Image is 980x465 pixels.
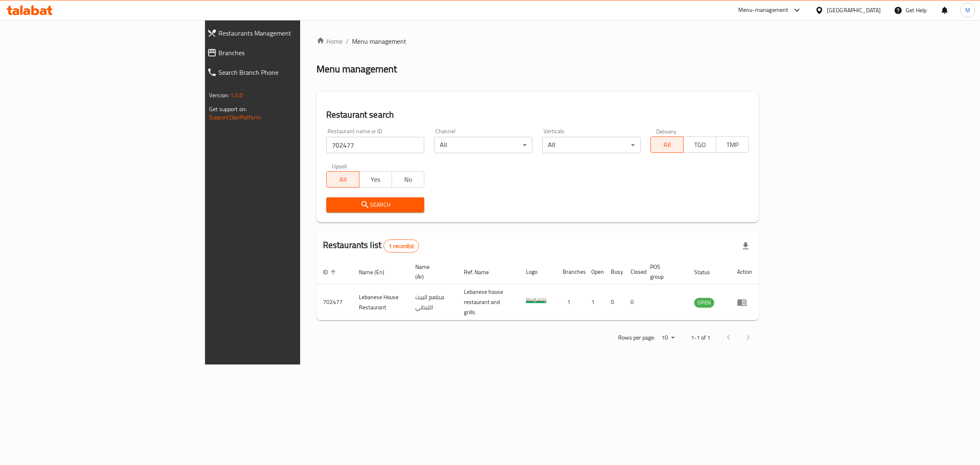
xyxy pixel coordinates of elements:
img: Lebanese House Restaurant [526,291,546,311]
button: Yes [359,171,392,188]
label: Delivery [656,128,677,134]
button: All [326,171,359,188]
th: Closed [624,259,644,284]
span: Branches [218,48,362,58]
td: Lebanese house restaurant and grills [457,284,519,320]
h2: Menu management [316,63,397,76]
a: Search Branch Phone [200,63,369,82]
a: Restaurants Management [200,23,369,43]
span: Get support on: [209,104,247,114]
button: All [650,136,684,153]
span: 1.0.0 [230,90,243,101]
button: TMP [716,136,749,153]
div: Total records count [383,239,419,253]
td: Lebanese House Restaurant [352,284,409,320]
span: ID [323,267,339,277]
span: All [654,139,680,151]
span: Name (En) [359,267,395,277]
span: M [965,6,970,15]
nav: breadcrumb [316,36,759,46]
span: All [330,174,356,186]
th: Logo [519,259,556,284]
div: All [434,137,532,153]
span: Search [333,200,418,210]
label: Upsell [332,163,347,169]
button: Search [326,197,425,212]
th: Branches [556,259,585,284]
div: [GEOGRAPHIC_DATA] [827,6,881,15]
span: No [395,174,421,186]
p: 1-1 of 1 [691,333,710,343]
span: OPEN [694,298,714,307]
span: Ref. Name [464,267,499,277]
button: No [392,171,425,188]
td: مطعم البيت اللبناني [409,284,457,320]
span: Search Branch Phone [218,67,362,77]
th: Busy [604,259,624,284]
div: OPEN [694,298,714,308]
span: Name (Ar) [415,262,448,282]
span: 1 record(s) [384,242,419,250]
td: 0 [624,284,644,320]
h2: Restaurant search [326,109,749,121]
td: 1 [585,284,604,320]
span: Yes [363,174,389,186]
span: Restaurants Management [218,28,362,38]
span: TMP [719,139,746,151]
p: Rows per page: [618,333,655,343]
span: TGO [687,139,713,151]
td: 0 [604,284,624,320]
td: 1 [556,284,585,320]
span: POS group [650,262,678,282]
div: All [542,137,641,153]
a: Support.OpsPlatform [209,112,261,123]
th: Action [731,259,759,284]
span: Version: [209,90,229,101]
div: Menu-management [738,5,788,15]
table: enhanced table [316,259,759,320]
span: Status [694,267,721,277]
div: Menu [737,297,752,307]
th: Open [585,259,604,284]
a: Branches [200,43,369,63]
button: TGO [683,136,716,153]
input: Search for restaurant name or ID.. [326,137,425,153]
h2: Restaurants list [323,239,419,253]
span: Menu management [352,36,406,46]
div: Export file [736,236,755,256]
div: Rows per page: [658,332,678,344]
